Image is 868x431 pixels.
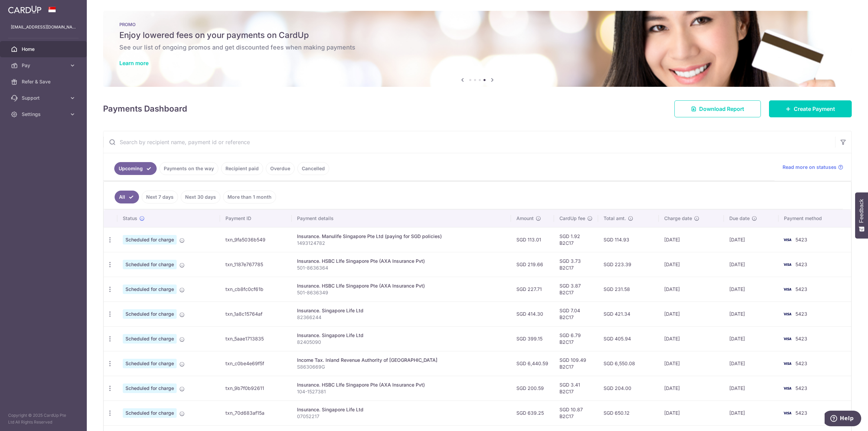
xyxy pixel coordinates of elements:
[598,376,659,400] td: SGD 204.00
[769,100,852,117] a: Create Payment
[554,252,598,277] td: SGD 3.73 B2C17
[22,95,66,101] span: Support
[511,400,554,425] td: SGD 639.25
[115,191,139,203] a: All
[794,105,835,113] span: Create Payment
[297,413,506,420] p: 07052217
[659,277,724,301] td: [DATE]
[598,400,659,425] td: SGD 650.12
[554,326,598,351] td: SGD 6.79 B2C17
[781,384,794,392] img: Bank Card
[659,400,724,425] td: [DATE]
[781,310,794,318] img: Bank Card
[220,227,292,252] td: txn_9fa5036b549
[724,277,778,301] td: [DATE]
[511,376,554,400] td: SGD 200.59
[22,78,66,85] span: Refer & Save
[559,215,585,222] span: CardUp fee
[659,326,724,351] td: [DATE]
[123,359,177,368] span: Scheduled for charge
[598,277,659,301] td: SGD 231.58
[103,103,187,115] h4: Payments Dashboard
[142,191,178,203] a: Next 7 days
[783,164,836,171] span: Read more on statuses
[297,240,506,247] p: 1493124782
[266,162,295,175] a: Overdue
[825,411,861,428] iframe: Opens a widget where you can find more information
[297,357,506,364] div: Income Tax. Inland Revenue Authority of [GEOGRAPHIC_DATA]
[516,215,534,222] span: Amount
[554,376,598,400] td: SGD 3.41 B2C17
[795,286,807,292] span: 5423
[724,301,778,326] td: [DATE]
[297,364,506,370] p: S8630669G
[598,252,659,277] td: SGD 223.39
[181,191,220,203] a: Next 30 days
[292,210,511,227] th: Payment details
[724,326,778,351] td: [DATE]
[297,388,506,395] p: 104-1527381
[724,376,778,400] td: [DATE]
[123,235,177,244] span: Scheduled for charge
[221,162,263,175] a: Recipient paid
[855,192,868,238] button: Feedback - Show survey
[297,307,506,314] div: Insurance. Singapore Life Ltd
[511,227,554,252] td: SGD 113.01
[103,11,852,87] img: Latest Promos banner
[22,62,66,69] span: Pay
[220,301,292,326] td: txn_1a8c15764af
[729,215,750,222] span: Due date
[781,359,794,368] img: Bank Card
[297,162,329,175] a: Cancelled
[511,326,554,351] td: SGD 399.15
[795,237,807,242] span: 5423
[781,409,794,417] img: Bank Card
[724,351,778,376] td: [DATE]
[795,311,807,317] span: 5423
[659,376,724,400] td: [DATE]
[22,46,66,53] span: Home
[674,100,761,117] a: Download Report
[795,385,807,391] span: 5423
[511,301,554,326] td: SGD 414.30
[659,351,724,376] td: [DATE]
[119,43,835,52] h6: See our list of ongoing promos and get discounted fees when making payments
[297,289,506,296] p: 501-8636349
[11,24,76,31] p: [EMAIL_ADDRESS][DOMAIN_NAME]
[781,236,794,244] img: Bank Card
[123,260,177,269] span: Scheduled for charge
[159,162,218,175] a: Payments on the way
[859,199,865,223] span: Feedback
[297,332,506,339] div: Insurance. Singapore Life Ltd
[297,258,506,265] div: Insurance. HSBC LIfe Singapore Pte (AXA Insurance Pvt)
[223,191,276,203] a: More than 1 month
[699,105,744,113] span: Download Report
[598,227,659,252] td: SGD 114.93
[297,406,506,413] div: Insurance. Singapore Life Ltd
[783,164,843,171] a: Read more on statuses
[724,252,778,277] td: [DATE]
[22,111,66,118] span: Settings
[297,233,506,240] div: Insurance. Manulife Singapore Pte Ltd (paying for SGD policies)
[8,5,41,14] img: CardUp
[123,334,177,344] span: Scheduled for charge
[554,227,598,252] td: SGD 1.92 B2C17
[781,285,794,293] img: Bank Card
[114,162,157,175] a: Upcoming
[123,309,177,319] span: Scheduled for charge
[598,326,659,351] td: SGD 405.94
[724,400,778,425] td: [DATE]
[511,351,554,376] td: SGD 6,440.59
[123,285,177,294] span: Scheduled for charge
[554,277,598,301] td: SGD 3.87 B2C17
[220,252,292,277] td: txn_1187e767785
[297,314,506,321] p: 82366244
[598,301,659,326] td: SGD 421.34
[795,360,807,366] span: 5423
[724,227,778,252] td: [DATE]
[220,277,292,301] td: txn_cb8fc0cf61b
[781,335,794,343] img: Bank Card
[795,410,807,416] span: 5423
[297,381,506,388] div: Insurance. HSBC LIfe Singapore Pte (AXA Insurance Pvt)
